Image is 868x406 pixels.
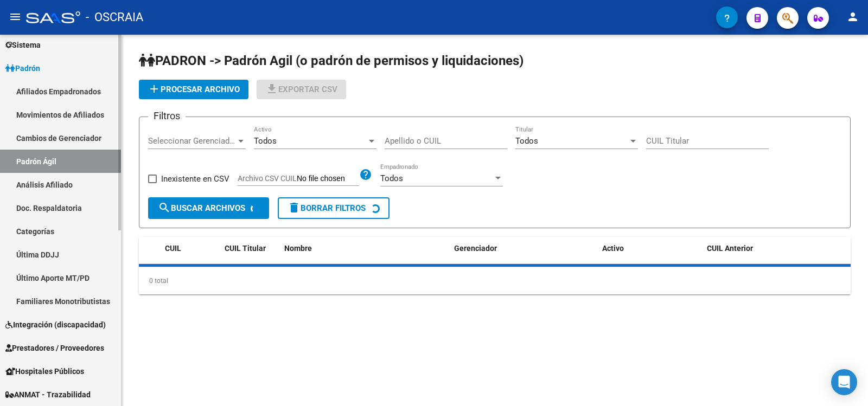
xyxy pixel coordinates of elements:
[265,82,278,95] mat-icon: file_download
[5,39,41,51] span: Sistema
[515,136,538,146] span: Todos
[257,80,346,99] button: Exportar CSV
[148,82,161,95] mat-icon: add
[225,244,266,253] span: CUIL Titular
[265,85,337,94] span: Exportar CSV
[602,244,624,253] span: Activo
[5,389,91,401] span: ANMAT - Trazabilidad
[380,173,403,183] span: Todos
[5,365,84,377] span: Hospitales Públicos
[220,237,280,260] datatable-header-cell: CUIL Titular
[284,244,312,253] span: Nombre
[161,172,229,185] span: Inexistente en CSV
[598,237,703,260] datatable-header-cell: Activo
[359,168,372,181] mat-icon: help
[148,136,236,146] span: Seleccionar Gerenciador
[254,136,277,146] span: Todos
[148,85,240,94] span: Procesar archivo
[148,197,269,219] button: Buscar Archivos
[5,319,106,331] span: Integración (discapacidad)
[139,267,851,294] div: 0 total
[278,197,390,219] button: Borrar Filtros
[450,237,598,260] datatable-header-cell: Gerenciador
[9,10,22,23] mat-icon: menu
[158,201,171,214] mat-icon: search
[288,201,301,214] mat-icon: delete
[86,5,143,29] span: - OSCRAIA
[831,369,857,395] div: Open Intercom Messenger
[139,80,248,99] button: Procesar archivo
[707,244,753,253] span: CUIL Anterior
[5,62,40,74] span: Padrón
[846,10,859,23] mat-icon: person
[280,237,450,260] datatable-header-cell: Nombre
[288,203,366,213] span: Borrar Filtros
[454,244,497,253] span: Gerenciador
[165,244,181,253] span: CUIL
[161,237,220,260] datatable-header-cell: CUIL
[139,53,524,68] span: PADRON -> Padrón Agil (o padrón de permisos y liquidaciones)
[5,342,104,354] span: Prestadores / Proveedores
[158,203,245,213] span: Buscar Archivos
[297,174,359,184] input: Archivo CSV CUIL
[148,108,186,124] h3: Filtros
[703,237,851,260] datatable-header-cell: CUIL Anterior
[238,174,297,183] span: Archivo CSV CUIL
